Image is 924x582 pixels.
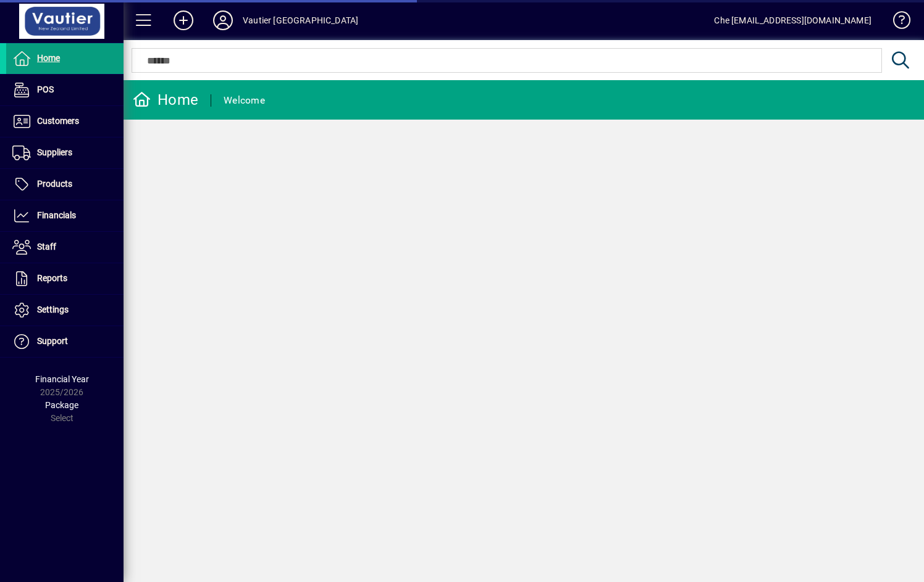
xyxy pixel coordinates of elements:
[37,84,54,94] span: POS
[6,106,124,137] a: Customers
[35,374,89,384] span: Financial Year
[37,242,56,252] span: Staff
[37,53,60,63] span: Home
[6,295,124,326] a: Settings
[224,91,265,110] div: Welcome
[37,116,79,126] span: Customers
[37,147,72,157] span: Suppliers
[164,9,203,31] button: Add
[37,210,76,220] span: Financials
[37,336,68,346] span: Support
[203,9,243,31] button: Profile
[243,10,358,30] div: Vautier [GEOGRAPHIC_DATA]
[6,263,124,294] a: Reports
[45,400,78,410] span: Package
[6,169,124,200] a: Products
[6,326,124,357] a: Support
[6,137,124,168] a: Suppliers
[6,75,124,105] a: POS
[37,273,67,283] span: Reports
[37,179,72,189] span: Products
[884,2,909,43] a: Knowledge Base
[6,200,124,231] a: Financials
[37,305,69,314] span: Settings
[6,232,124,263] a: Staff
[714,10,871,30] div: Che [EMAIL_ADDRESS][DOMAIN_NAME]
[133,90,198,110] div: Home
